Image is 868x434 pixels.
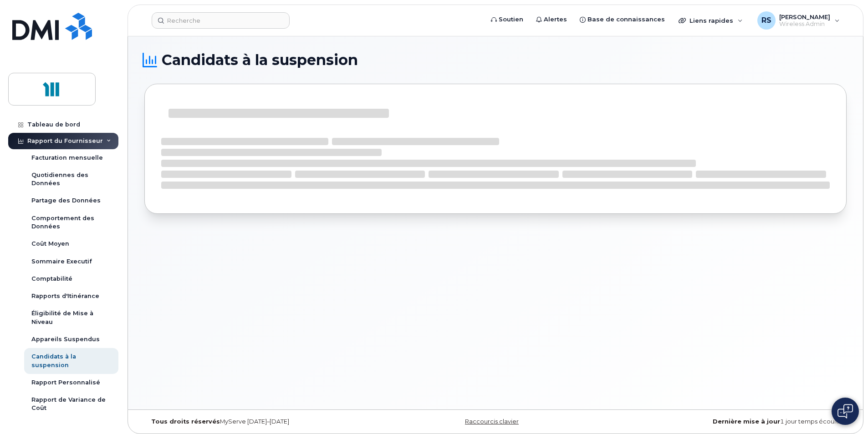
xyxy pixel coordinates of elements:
a: Raccourcis clavier [465,418,519,425]
div: 1 jour temps écoulé [613,418,847,425]
strong: Dernière mise à jour [713,418,780,425]
span: Candidats à la suspension [162,53,358,67]
strong: Tous droits réservés [151,418,220,425]
img: Open chat [837,404,853,419]
div: MyServe [DATE]–[DATE] [144,418,378,425]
